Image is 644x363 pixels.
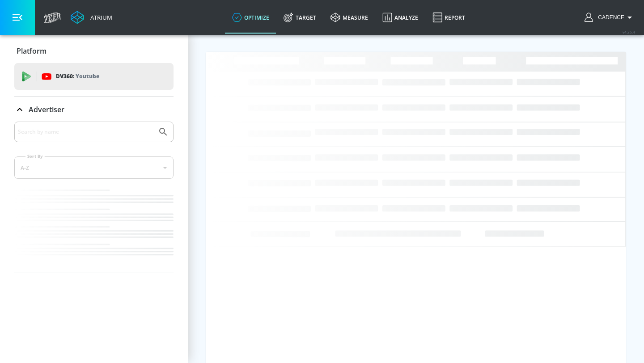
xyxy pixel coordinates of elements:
div: A-Z [14,156,174,179]
div: Atrium [87,13,112,21]
p: Advertiser [29,105,64,114]
label: Sort By [25,153,45,159]
a: Atrium [71,11,112,24]
a: Analyze [375,1,425,34]
span: login as: cadence.reid@zefr.com [594,14,624,21]
div: DV360: Youtube [14,63,174,90]
input: Search by name [18,126,153,138]
span: v 4.25.4 [623,30,635,34]
nav: list of Advertiser [14,186,174,273]
p: Platform [17,46,47,56]
div: Advertiser [14,97,174,122]
a: Target [276,1,323,34]
button: Cadence [585,12,635,23]
a: optimize [225,1,276,34]
a: Report [425,1,472,34]
p: Youtube [76,72,99,81]
a: measure [323,1,375,34]
div: Platform [14,38,174,63]
p: DV360: [56,72,99,81]
div: Advertiser [14,122,174,273]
